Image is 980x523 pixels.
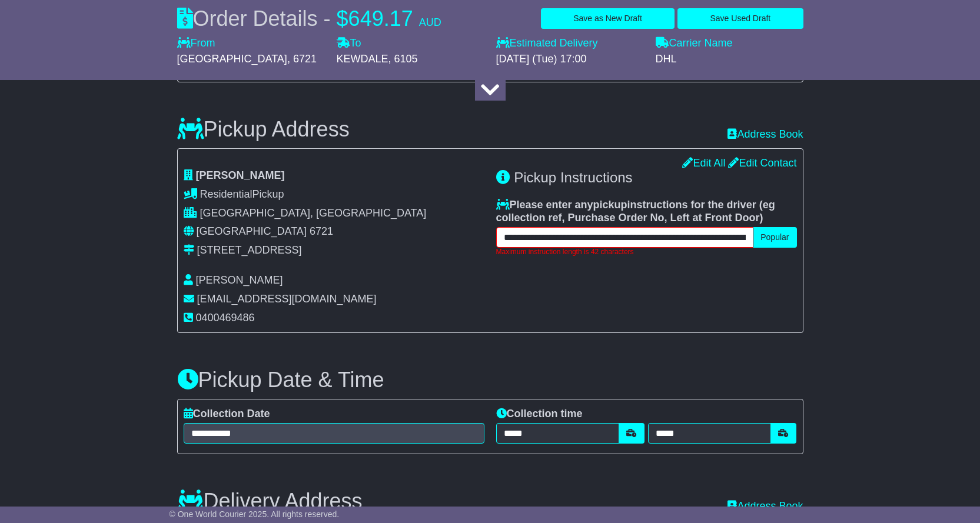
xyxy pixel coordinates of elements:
[656,37,733,50] label: Carrier Name
[287,53,317,65] span: , 6721
[348,6,413,31] span: 649.17
[753,227,796,248] button: Popular
[200,188,253,200] span: Residential
[337,6,348,31] span: $
[728,157,796,169] a: Edit Contact
[496,408,583,421] label: Collection time
[496,199,797,224] label: Please enter any instructions for the driver ( )
[197,293,377,305] span: [EMAIL_ADDRESS][DOMAIN_NAME]
[727,128,803,141] a: Address Book
[170,509,340,519] span: © One World Courier 2025. All rights reserved.
[514,169,632,185] span: Pickup Instructions
[197,225,307,237] span: [GEOGRAPHIC_DATA]
[337,37,361,50] label: To
[496,199,775,224] span: eg collection ref, Purchase Order No, Left at Front Door
[541,8,675,29] button: Save as New Draft
[177,53,287,65] span: [GEOGRAPHIC_DATA]
[197,244,302,257] div: [STREET_ADDRESS]
[727,500,803,512] a: Address Book
[496,37,644,50] label: Estimated Delivery
[196,274,283,286] span: [PERSON_NAME]
[496,248,797,256] div: Maximum instruction length is 42 characters
[200,207,427,219] span: [GEOGRAPHIC_DATA], [GEOGRAPHIC_DATA]
[184,188,484,201] div: Pickup
[177,6,441,31] div: Order Details -
[496,53,644,66] div: [DATE] (Tue) 17:00
[177,368,803,392] h3: Pickup Date & Time
[656,53,803,66] div: DHL
[196,169,285,181] span: [PERSON_NAME]
[388,53,418,65] span: , 6105
[337,53,388,65] span: KEWDALE
[682,157,725,169] a: Edit All
[593,199,627,211] span: pickup
[177,489,363,513] h3: Delivery Address
[677,8,803,29] button: Save Used Draft
[177,37,215,50] label: From
[184,408,270,421] label: Collection Date
[196,312,255,324] span: 0400469486
[310,225,333,237] span: 6721
[419,16,441,28] span: AUD
[177,118,350,141] h3: Pickup Address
